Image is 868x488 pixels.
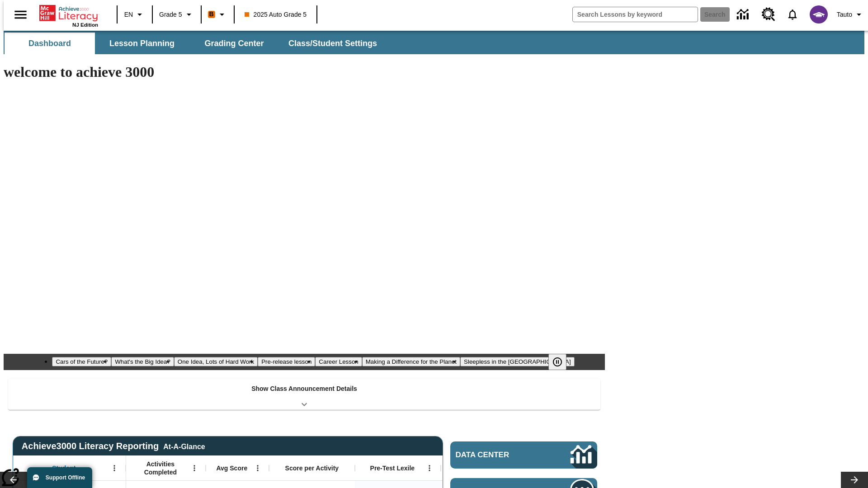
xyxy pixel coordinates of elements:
button: Select a new avatar [804,3,833,26]
a: Data Center [450,441,597,469]
button: Boost Class color is orange. Change class color [204,6,231,23]
span: Activities Completed [131,460,190,476]
a: Notifications [781,3,804,26]
span: Grade 5 [159,10,182,19]
span: Achieve3000 Literacy Reporting [22,441,205,451]
button: Slide 1 Cars of the Future? [52,357,111,366]
button: Slide 4 Pre-release lesson [258,357,315,366]
button: Support Offline [27,467,92,488]
div: Pause [548,354,576,370]
h1: welcome to achieve 3000 [4,64,605,80]
div: SubNavbar [4,33,385,54]
button: Lesson carousel, Next [841,472,868,488]
button: Dashboard [5,33,95,54]
button: Slide 5 Career Lesson [315,357,362,366]
span: Avg Score [216,464,247,472]
button: Open Menu [108,461,121,475]
p: Show Class Announcement Details [251,384,357,394]
div: SubNavbar [4,31,864,54]
span: Support Offline [46,474,85,481]
button: Slide 6 Making a Difference for the Planet [362,357,460,366]
div: Home [39,3,98,28]
a: Data Center [731,2,756,27]
span: B [209,9,214,20]
span: NJ Edition [72,22,98,28]
button: Grade: Grade 5, Select a grade [156,6,198,23]
button: Language: EN, Select a language [120,6,149,23]
button: Profile/Settings [833,6,868,23]
span: Student [52,464,75,472]
span: Tauto [837,10,852,19]
span: 2025 Auto Grade 5 [245,10,307,19]
button: Open side menu [7,1,34,28]
button: Open Menu [423,461,436,475]
span: Data Center [456,450,540,460]
input: search field [573,7,698,22]
button: Open Menu [251,461,264,475]
a: Home [39,4,98,22]
a: Resource Center, Will open in new tab [756,2,781,27]
button: Slide 2 What's the Big Idea? [111,357,174,366]
div: At-A-Glance [163,441,205,451]
button: Grading Center [189,33,279,54]
button: Pause [548,354,566,370]
span: Pre-Test Lexile [370,464,415,472]
button: Slide 7 Sleepless in the Animal Kingdom [460,357,575,366]
img: avatar image [810,5,828,23]
span: EN [124,10,133,19]
div: Show Class Announcement Details [8,379,600,410]
button: Class/Student Settings [281,33,384,54]
button: Slide 3 One Idea, Lots of Hard Work [174,357,258,366]
button: Lesson Planning [97,33,187,54]
button: Open Menu [188,461,201,475]
span: Score per Activity [285,464,339,472]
